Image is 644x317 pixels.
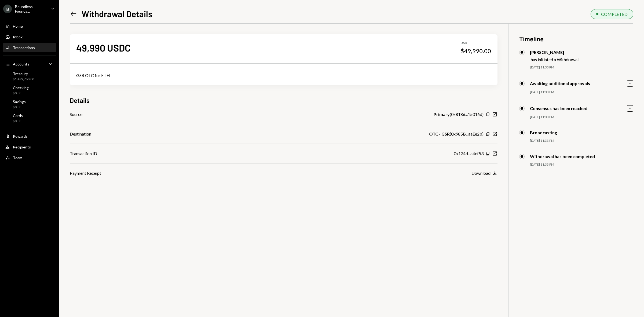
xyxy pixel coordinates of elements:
[13,91,29,96] div: $0.00
[3,131,56,141] a: Rewards
[3,70,56,83] a: Treasury$1,479,780.00
[70,111,82,118] div: Source
[70,131,91,137] div: Destination
[519,34,633,43] h3: Timeline
[13,99,26,104] div: Savings
[434,111,484,118] div: ( 0x8186...15016d )
[3,84,56,97] a: Checking$0.00
[70,150,97,157] div: Transaction ID
[3,142,56,152] a: Recipients
[530,65,633,70] div: [DATE] 11:33 PM
[3,43,56,52] a: Transactions
[530,106,587,111] div: Consensus has been reached
[460,41,491,45] div: USD
[3,98,56,111] a: Savings$0.00
[13,105,26,110] div: $0.00
[460,47,491,55] div: $49,990.00
[70,96,90,105] h3: Details
[471,170,491,176] div: Download
[530,50,579,55] div: [PERSON_NAME]
[13,45,35,50] div: Transactions
[3,153,56,162] a: Team
[70,170,101,176] div: Payment Receipt
[530,90,633,94] div: [DATE] 11:33 PM
[471,170,497,176] button: Download
[434,111,450,118] b: Primary
[454,150,484,157] div: 0x134d...a4cf53
[13,134,28,139] div: Rewards
[3,5,12,13] div: B
[601,12,628,17] div: COMPLETED
[530,130,557,135] div: Broadcasting
[13,24,23,28] div: Home
[3,112,56,125] a: Cards$0.00
[13,145,31,149] div: Recipients
[13,119,23,123] div: $0.00
[3,21,56,31] a: Home
[13,62,29,66] div: Accounts
[530,115,633,119] div: [DATE] 11:33 PM
[13,113,23,118] div: Cards
[13,35,23,39] div: Inbox
[76,42,131,54] div: 49,990 USDC
[13,85,29,90] div: Checking
[82,8,152,19] h1: Withdrawal Details
[3,59,56,69] a: Accounts
[13,77,34,82] div: $1,479,780.00
[15,4,47,13] div: Boundless Founda...
[13,155,22,160] div: Team
[530,162,633,167] div: [DATE] 11:33 PM
[429,131,450,137] b: OTC - GSR
[530,81,590,86] div: Awaiting additional approvals
[13,71,34,76] div: Treasury
[531,57,579,62] div: has initiated a Withdrawal
[429,131,484,137] div: ( 0x985B...aaEe2b )
[530,154,595,159] div: Withdrawal has been completed
[76,72,491,79] div: GSR OTC for ETH
[530,139,633,143] div: [DATE] 11:33 PM
[3,32,56,42] a: Inbox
